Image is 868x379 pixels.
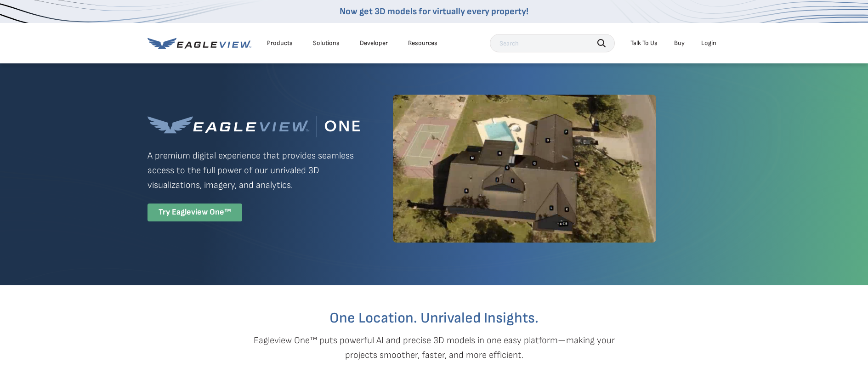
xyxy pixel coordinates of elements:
[148,148,360,192] p: A premium digital experience that provides seamless access to the full power of our unrivaled 3D ...
[148,204,242,221] div: Try Eagleview One™
[490,34,615,52] input: Search
[701,39,716,47] div: Login
[360,39,388,47] a: Developer
[238,333,631,362] p: Eagleview One™ puts powerful AI and precise 3D models in one easy platform—making your projects s...
[674,39,685,47] a: Buy
[148,116,360,137] img: Eagleview One™
[408,39,437,47] div: Resources
[313,39,340,47] div: Solutions
[340,6,528,17] a: Now get 3D models for virtually every property!
[154,311,714,326] h2: One Location. Unrivaled Insights.
[267,39,293,47] div: Products
[630,39,658,47] div: Talk To Us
